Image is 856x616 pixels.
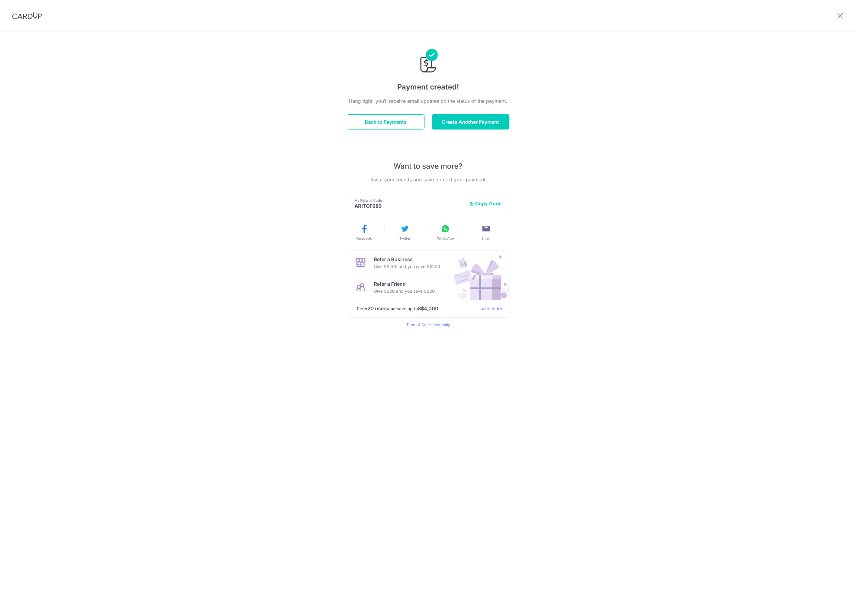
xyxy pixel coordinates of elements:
p: ARITOF686 [354,203,464,209]
a: Learn more [479,305,502,312]
button: Email [468,224,504,241]
p: Refer a Friend [374,280,435,288]
p: Refer a Business [374,256,440,263]
button: Back to Payments [347,114,425,130]
span: Facebook [356,236,372,241]
a: Terms & Conditions apply [406,322,450,327]
p: Hang tight, you’ll receive email updates on the status of the payment. [347,97,509,105]
p: My Referral Code [354,198,464,203]
button: Twitter [387,224,423,241]
p: Want to save more? [347,161,509,171]
span: Twitter [399,236,410,241]
button: Copy Code [469,200,502,207]
button: WhatsApp [428,224,463,241]
img: CardUp [12,12,42,19]
img: Payments [418,49,438,74]
span: Email [482,236,490,241]
button: Create Another Payment [432,114,509,130]
img: Refer [448,251,509,300]
h4: Payment created! [347,82,509,93]
span: WhatsApp [437,236,454,241]
strong: 20 users [368,305,388,312]
strong: S$4,000 [418,305,438,312]
button: Facebook [346,224,382,241]
p: Refer and save up to [357,305,475,312]
p: Give S$200 and you save S$200 [374,263,440,270]
p: Give S$30 and you save S$30 [374,288,435,295]
p: Invite your friends and save on next your payment [347,176,509,183]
